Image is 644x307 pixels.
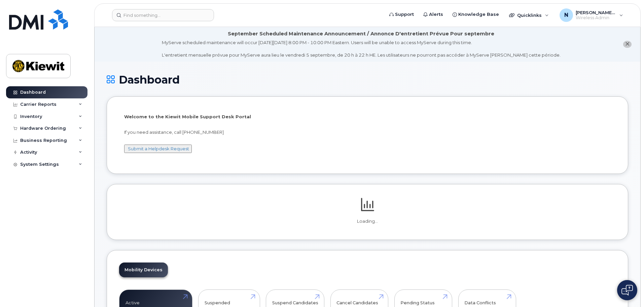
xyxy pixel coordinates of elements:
[128,146,189,151] a: Submit a Helpdesk Request
[621,285,633,296] img: Open chat
[124,145,192,153] button: Submit a Helpdesk Request
[162,39,561,58] div: MyServe scheduled maintenance will occur [DATE][DATE] 8:00 PM - 10:00 PM Eastern. Users will be u...
[623,41,632,48] button: close notification
[107,74,628,86] h1: Dashboard
[124,129,611,135] p: If you need assistance, call [PHONE_NUMBER]
[119,218,616,224] p: Loading...
[124,114,611,120] p: Welcome to the Kiewit Mobile Support Desk Portal
[228,30,494,37] div: September Scheduled Maintenance Announcement / Annonce D'entretient Prévue Pour septembre
[119,263,168,277] a: Mobility Devices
